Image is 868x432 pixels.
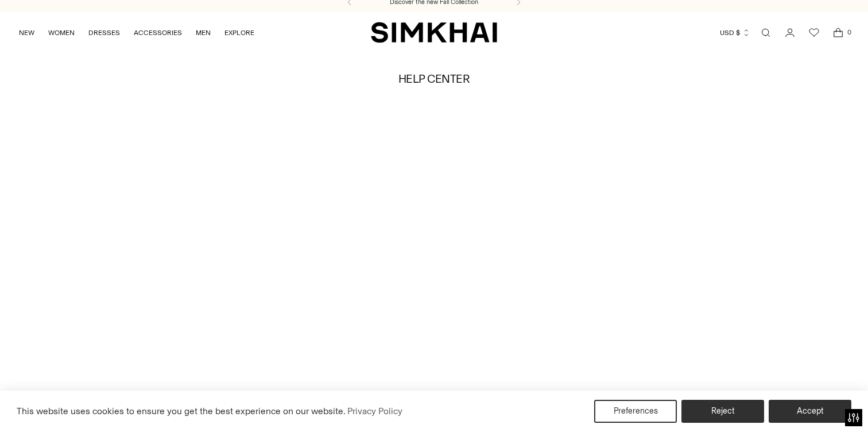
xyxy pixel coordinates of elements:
a: Wishlist [803,21,826,44]
a: SIMKHAI [371,21,497,44]
a: Open cart modal [827,21,850,44]
a: EXPLORE [224,20,254,45]
span: This website uses cookies to ensure you get the best experience on our website. [17,406,346,416]
a: MEN [196,20,211,45]
button: USD $ [720,20,750,45]
a: Open search modal [754,21,777,44]
h1: HELP CENTER [398,72,470,85]
button: Accept [769,400,851,423]
a: Go to the account page [778,21,801,44]
a: NEW [19,20,34,45]
a: WOMEN [48,20,75,45]
span: 0 [844,27,854,37]
button: Reject [681,400,764,423]
a: ACCESSORIES [134,20,182,45]
button: Preferences [594,400,677,423]
a: Privacy Policy (opens in a new tab) [346,403,404,420]
a: DRESSES [88,20,120,45]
